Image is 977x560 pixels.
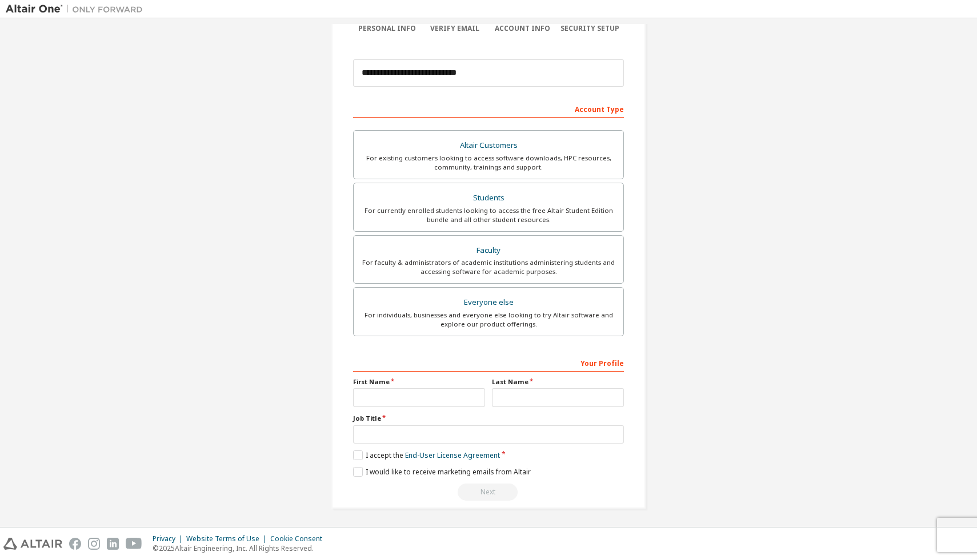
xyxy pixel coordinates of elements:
a: End-User License Agreement [405,450,500,460]
div: For existing customers looking to access software downloads, HPC resources, community, trainings ... [361,154,616,172]
img: instagram.svg [88,538,100,550]
div: For faculty & administrators of academic institutions administering students and accessing softwa... [361,258,616,276]
label: I accept the [353,450,500,460]
label: Job Title [353,414,624,423]
label: I would like to receive marketing emails from Altair [353,467,531,477]
label: Last Name [492,377,624,386]
div: Students [361,190,616,206]
div: Privacy [153,534,186,543]
div: For individuals, businesses and everyone else looking to try Altair software and explore our prod... [361,311,616,329]
div: Cookie Consent [270,534,329,543]
img: linkedin.svg [107,538,119,550]
label: First Name [353,377,485,386]
div: Security Setup [556,24,624,33]
div: Faculty [361,243,616,259]
div: Everyone else [361,295,616,311]
div: Website Terms of Use [186,534,270,543]
img: facebook.svg [69,538,81,550]
div: Your Profile [353,353,624,372]
div: Account Type [353,99,624,118]
p: © 2025 Altair Engineering, Inc. All Rights Reserved. [153,543,329,553]
img: Altair One [6,3,149,15]
div: Personal Info [353,24,421,33]
img: altair_logo.svg [3,538,62,550]
div: Read and acccept EULA to continue [353,484,624,501]
div: Verify Email [421,24,489,33]
img: youtube.svg [126,538,142,550]
div: For currently enrolled students looking to access the free Altair Student Edition bundle and all ... [361,206,616,224]
div: Altair Customers [361,138,616,154]
div: Account Info [488,24,556,33]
